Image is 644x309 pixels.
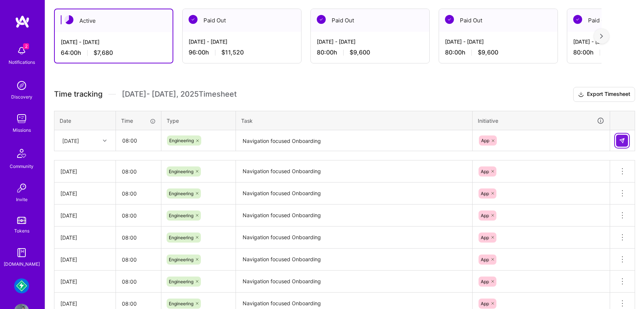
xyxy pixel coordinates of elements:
input: HH:MM [116,250,161,269]
textarea: Navigation focused Onboarding [237,131,471,151]
span: [DATE] - [DATE] , 2025 Timesheet [122,90,237,99]
div: [DATE] - [DATE] [189,38,295,46]
i: icon Download [578,91,584,99]
span: Engineering [169,191,193,196]
img: bell [14,43,29,58]
div: Active [55,9,173,32]
img: tokens [17,217,26,224]
img: Invite [14,181,29,196]
span: App [481,191,489,196]
span: App [481,235,489,240]
div: 80:00 h [317,49,423,56]
input: HH:MM [116,131,161,150]
img: Paid Out [445,15,454,24]
th: Task [236,111,473,130]
div: Notifications [9,58,35,66]
span: App [481,169,489,174]
i: icon Chevron [103,139,107,143]
div: [DATE] [60,190,110,197]
span: Engineering [169,235,193,240]
span: $7,680 [94,49,113,57]
div: Missions [13,126,31,134]
img: Community [13,144,31,162]
div: Paid Out [439,9,558,32]
div: Paid Out [311,9,429,32]
div: [DATE] [60,278,110,285]
span: 2 [23,43,29,49]
input: HH:MM [116,162,161,181]
th: Type [161,111,236,130]
img: guide book [14,245,29,260]
span: $9,600 [478,49,498,56]
img: Active [64,15,73,24]
span: App [481,257,489,262]
span: $11,520 [221,49,244,56]
a: Mudflap: Fintech for Trucking [12,278,31,293]
div: [DOMAIN_NAME] [4,260,40,268]
span: Engineering [169,257,193,262]
textarea: Navigation focused Onboarding [237,183,471,204]
button: Export Timesheet [573,87,635,102]
div: 64:00 h [61,49,167,57]
textarea: Navigation focused Onboarding [237,227,471,248]
div: Tokens [14,227,29,235]
textarea: Navigation focused Onboarding [237,249,471,270]
div: [DATE] - [DATE] [61,38,167,46]
img: discovery [14,78,29,93]
span: Engineering [169,138,194,143]
div: Paid Out [183,9,301,32]
span: Engineering [169,279,193,284]
textarea: Navigation focused Onboarding [237,205,471,226]
input: HH:MM [116,184,161,203]
div: 96:00 h [189,49,295,56]
input: HH:MM [116,272,161,291]
span: App [481,213,489,218]
span: App [481,279,489,284]
div: [DATE] - [DATE] [445,38,552,46]
div: [DATE] [60,168,110,175]
span: Engineering [169,169,193,174]
div: 80:00 h [445,49,552,56]
textarea: Navigation focused Onboarding [237,271,471,292]
img: Submit [619,138,625,144]
input: HH:MM [116,206,161,225]
img: Paid Out [573,15,582,24]
img: right [600,34,603,39]
span: App [481,138,489,143]
div: [DATE] [60,234,110,241]
div: Community [10,162,34,170]
textarea: Navigation focused Onboarding [237,161,471,182]
div: Invite [16,196,28,203]
div: [DATE] [62,137,79,144]
div: [DATE] [60,300,110,308]
img: Mudflap: Fintech for Trucking [14,278,29,293]
img: logo [15,15,30,28]
img: teamwork [14,111,29,126]
span: App [481,301,489,306]
div: [DATE] [60,256,110,263]
span: $9,600 [350,49,370,56]
th: Date [54,111,116,130]
div: Time [121,117,156,125]
input: HH:MM [116,228,161,247]
div: Initiative [478,116,604,125]
span: Time tracking [54,90,102,99]
span: Engineering [169,301,193,306]
div: [DATE] - [DATE] [317,38,423,46]
div: [DATE] [60,212,110,219]
img: Paid Out [189,15,198,24]
div: Discovery [11,93,32,101]
img: Paid Out [317,15,326,24]
span: Engineering [169,213,193,218]
div: null [616,135,629,147]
